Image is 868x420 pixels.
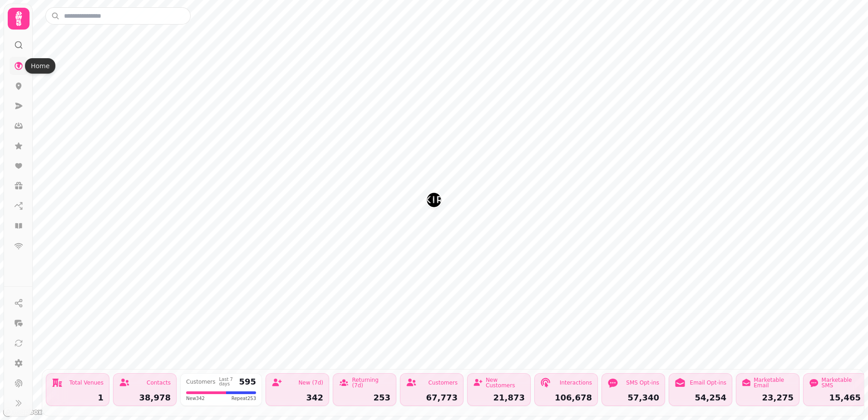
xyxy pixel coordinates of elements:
div: 1 [52,394,104,402]
div: New Customers [486,377,525,388]
div: Customers [428,380,458,385]
div: Email Opt-ins [690,380,726,385]
div: 21,873 [473,394,525,402]
div: 57,340 [607,394,659,402]
div: 106,678 [540,394,592,402]
button: Whitekirk Hill [427,193,441,207]
div: Contacts [147,380,171,385]
div: SMS Opt-ins [626,380,659,385]
div: 595 [239,378,256,386]
div: Map marker [427,193,441,210]
span: New 342 [186,395,205,402]
div: 253 [339,394,390,402]
div: Marketable SMS [822,377,861,388]
div: New (7d) [298,380,323,385]
div: Interactions [560,380,592,385]
div: Total Venues [69,380,104,385]
span: Repeat 253 [232,395,256,402]
div: Home [25,58,55,74]
div: 342 [271,394,323,402]
div: 38,978 [119,394,171,402]
div: Returning (7d) [352,377,390,388]
div: Last 7 days [219,377,236,386]
div: 23,275 [742,394,794,402]
div: Marketable Email [754,377,794,388]
div: 67,773 [406,394,458,402]
div: 54,254 [675,394,726,402]
div: Customers [186,379,216,385]
div: 15,465 [809,394,861,402]
a: Mapbox logo [3,407,43,417]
